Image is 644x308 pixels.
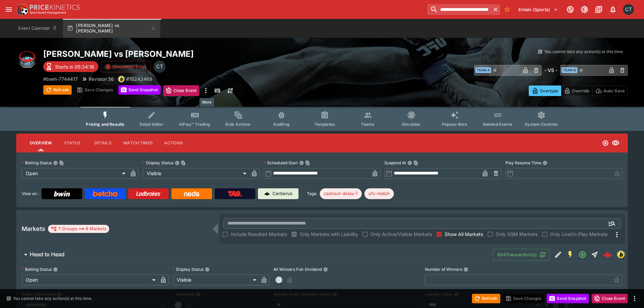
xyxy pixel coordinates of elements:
[593,3,605,16] button: Documentation
[427,4,491,15] input: search
[179,122,210,127] span: InPlay™ Trading
[24,135,57,151] button: Overview
[126,75,152,82] p: Copy To Clipboard
[272,190,292,197] p: Cerberus
[320,190,362,197] span: cashout-delay-7
[228,191,242,196] img: TabNZ
[118,76,125,82] div: bwin
[143,168,249,179] div: Visible
[384,160,406,166] p: Suspend At
[264,160,298,166] p: Scheduled Start
[606,217,618,230] button: Open
[14,19,62,38] button: Event Calendar
[264,191,270,196] img: Cerberus
[589,248,601,261] button: Straight
[544,49,624,55] p: You cannot take any action(s) at this time.
[502,4,512,15] button: No Bookmarks
[51,225,106,233] div: 7 Groups 8 Markets
[16,49,38,70] img: mma.png
[202,85,210,96] button: more
[529,86,628,96] div: Start From
[53,267,58,272] button: Betting Status
[153,61,166,73] div: Cameron Tarver
[547,294,589,303] button: Send Snapshot
[592,294,628,303] button: Close Event
[258,188,299,199] a: Cerberus
[22,225,45,233] h5: Markets
[613,231,621,239] svg: More
[496,231,538,238] span: Only SGM Markets
[181,161,186,165] button: Copy To Clipboard
[550,231,607,238] span: Only Live/In-Play Markets
[552,248,564,261] button: Edit Detail
[364,188,394,199] div: Betting Target: cerberus
[22,168,128,179] div: Open
[621,2,636,17] button: Cameron Tarver
[472,294,500,303] button: Refresh
[57,135,88,151] button: Status
[88,135,118,151] button: Details
[43,85,72,95] button: Refresh
[603,250,612,259] div: 03124ba5-893b-4118-aa82-3bbb1203613b
[601,248,614,261] a: 03124ba5-893b-4118-aa82-3bbb1203613b
[118,85,161,95] button: Send Snapshot
[184,191,199,196] img: Neds
[425,266,462,272] p: Number of Winners
[55,63,94,70] p: Starts in 05:34:16
[140,122,164,127] span: Detail Editor
[173,275,259,285] div: Visible
[361,122,375,127] span: Teams
[505,160,541,166] p: Play Resume Time
[544,67,557,74] h6: - VS -
[118,135,158,151] button: Match Times
[603,250,612,259] img: logo-cerberus--red.svg
[475,67,491,73] span: Team A
[442,122,467,127] span: Popular Bets
[175,161,180,165] button: Display StatusCopy To Clipboard
[562,67,577,73] span: Team B
[15,3,28,16] img: PriceKinetics Logo
[13,295,92,302] p: You cannot take any action(s) at this time.
[540,87,558,94] p: Overtype
[80,107,563,131] div: Event type filters
[199,98,214,106] div: More
[225,122,251,127] span: Bulk Actions
[572,87,589,94] p: Override
[143,160,173,166] p: Display Status
[158,135,189,151] button: Actions
[607,3,619,16] button: Notifications
[163,85,199,96] button: Close Event
[493,249,549,260] button: 604Transaction(s)
[564,3,576,16] button: Connected to PK
[314,122,335,127] span: Templates
[273,122,290,127] span: Auditing
[525,122,558,127] span: System Controls
[603,87,625,94] p: Auto-Save
[323,267,328,272] button: All Winners Full-Dividend
[592,86,628,96] button: Auto-Save
[617,251,625,258] img: bwin
[617,251,625,259] div: bwin
[483,122,512,127] span: Related Events
[43,75,78,82] p: Copy To Clipboard
[630,294,639,303] button: more
[576,248,589,261] button: Open
[529,86,561,96] button: Overtype
[136,191,161,196] img: Ladbrokes
[402,122,421,127] span: Simulator
[305,161,310,165] button: Copy To Clipboard
[445,231,483,238] span: Show All Markets
[3,3,15,16] button: open drawer
[22,160,52,166] p: Betting Status
[101,61,151,72] button: Simulation Error
[307,188,317,199] label: Tags:
[320,188,362,199] div: Betting Target: cerberus
[612,139,620,147] svg: Visible
[63,19,160,38] button: [PERSON_NAME] vs [PERSON_NAME]
[300,231,358,238] span: Only Markets with Liability
[16,248,493,261] button: Head to Head
[407,161,412,165] button: Suspend AtCopy To Clipboard
[364,190,394,197] span: ufc-match
[371,231,432,238] span: Only Active/Visible Markets
[22,275,158,285] div: Open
